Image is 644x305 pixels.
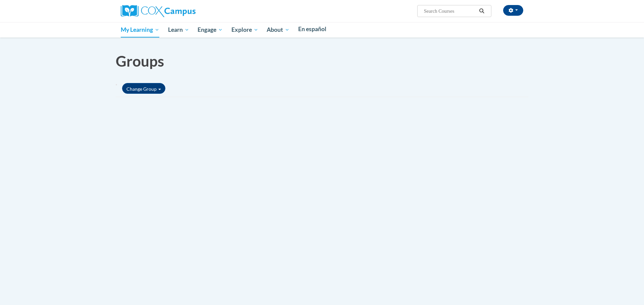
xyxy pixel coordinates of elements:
[294,22,331,36] a: En español
[477,7,487,15] button: Search
[121,5,196,17] img: Cox Campus
[503,5,523,16] button: Account Settings
[198,26,223,34] span: Engage
[267,26,289,34] span: About
[116,22,164,37] a: My Learning
[121,26,159,34] span: My Learning
[164,22,194,37] a: Learn
[122,83,165,94] a: Change Group
[121,8,196,13] a: Cox Campus
[479,9,485,14] i: 
[227,22,263,37] a: Explore
[298,25,326,32] span: En español
[263,22,294,37] a: About
[423,7,477,15] input: Search Courses
[168,26,189,34] span: Learn
[116,52,164,70] span: Groups
[231,26,258,34] span: Explore
[111,22,533,37] div: Main menu
[193,22,227,37] a: Engage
